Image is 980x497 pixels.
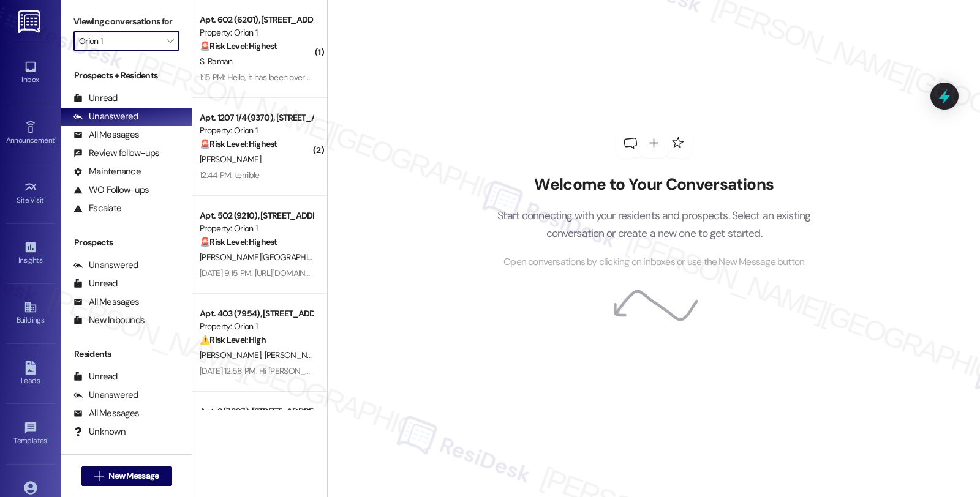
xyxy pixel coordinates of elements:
[6,357,55,390] a: Leads
[73,425,126,438] div: Unknown
[6,56,55,89] a: Inbox
[79,31,160,51] input: All communities
[200,154,261,165] span: [PERSON_NAME]
[200,236,277,247] strong: 🚨 Risk Level: Highest
[73,92,118,105] div: Unread
[479,207,829,242] p: Start connecting with your residents and prospects. Select an existing conversation or create a n...
[200,56,232,67] span: S. Raman
[200,349,265,361] span: [PERSON_NAME]
[94,471,104,481] i: 
[73,110,138,123] div: Unanswered
[73,202,121,215] div: Escalate
[73,129,139,141] div: All Messages
[108,469,159,482] span: New Message
[200,307,313,320] div: Apt. 403 (7954), [STREET_ADDRESS]
[6,297,55,330] a: Buildings
[73,370,118,383] div: Unread
[44,194,46,203] span: •
[73,165,141,178] div: Maintenance
[61,236,192,249] div: Prospects
[479,175,829,195] h2: Welcome to Your Conversations
[265,349,326,361] span: [PERSON_NAME]
[55,134,56,143] span: •
[200,222,313,235] div: Property: Orion 1
[61,348,192,361] div: Residents
[73,147,159,160] div: Review follow-ups
[18,10,43,33] img: ResiDesk Logo
[200,267,334,278] div: [DATE] 9:15 PM: [URL][DOMAIN_NAME]
[200,252,339,263] span: [PERSON_NAME][GEOGRAPHIC_DATA]
[73,407,139,420] div: All Messages
[73,12,179,31] label: Viewing conversations for
[200,209,313,222] div: Apt. 502 (9210), [STREET_ADDRESS]
[200,72,835,83] div: 1:15 PM: Hello, it has been over a week that our unit has not had gas. We have received no commun...
[200,40,277,51] strong: 🚨 Risk Level: Highest
[200,405,313,418] div: Apt. 3 (7307), [STREET_ADDRESS]
[73,184,149,196] div: WO Follow-ups
[6,237,55,270] a: Insights •
[73,389,138,402] div: Unanswered
[47,435,49,443] span: •
[6,417,55,450] a: Templates •
[200,124,313,137] div: Property: Orion 1
[200,138,277,149] strong: 🚨 Risk Level: Highest
[73,259,138,272] div: Unanswered
[200,26,313,39] div: Property: Orion 1
[61,69,192,82] div: Prospects + Residents
[200,13,313,26] div: Apt. 602 (6201), [STREET_ADDRESS]
[200,111,313,124] div: Apt. 1207 1/4 (9370), [STREET_ADDRESS]
[200,170,259,181] div: 12:44 PM: terrible
[73,296,139,308] div: All Messages
[200,320,313,333] div: Property: Orion 1
[73,314,145,327] div: New Inbounds
[73,277,118,290] div: Unread
[167,36,173,46] i: 
[503,255,804,270] span: Open conversations by clicking on inboxes or use the New Message button
[6,177,55,210] a: Site Visit •
[42,254,44,263] span: •
[81,466,172,486] button: New Message
[200,334,266,345] strong: ⚠️ Risk Level: High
